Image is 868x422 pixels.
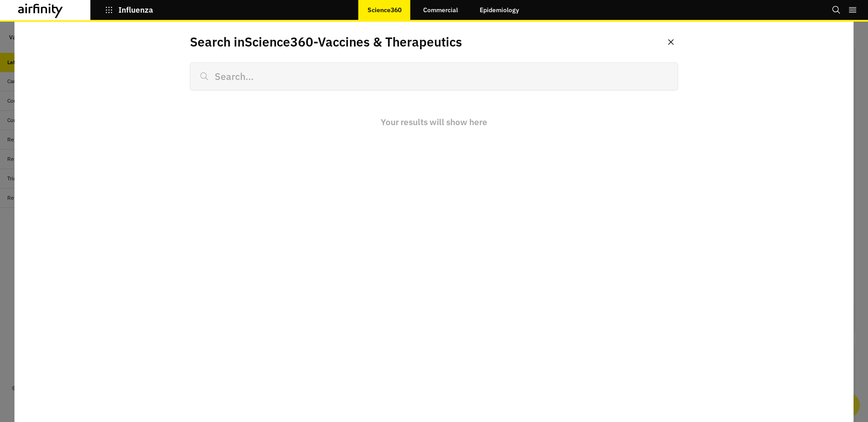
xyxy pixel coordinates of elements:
[190,33,462,52] p: Search in Science360 - Vaccines & Therapeutics
[664,35,678,49] button: Close
[368,6,401,14] p: Science360
[381,116,487,129] p: Your results will show here
[190,62,678,90] input: Search...
[118,6,153,14] p: Influenza
[105,2,153,18] button: Influenza
[832,2,841,18] button: Search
